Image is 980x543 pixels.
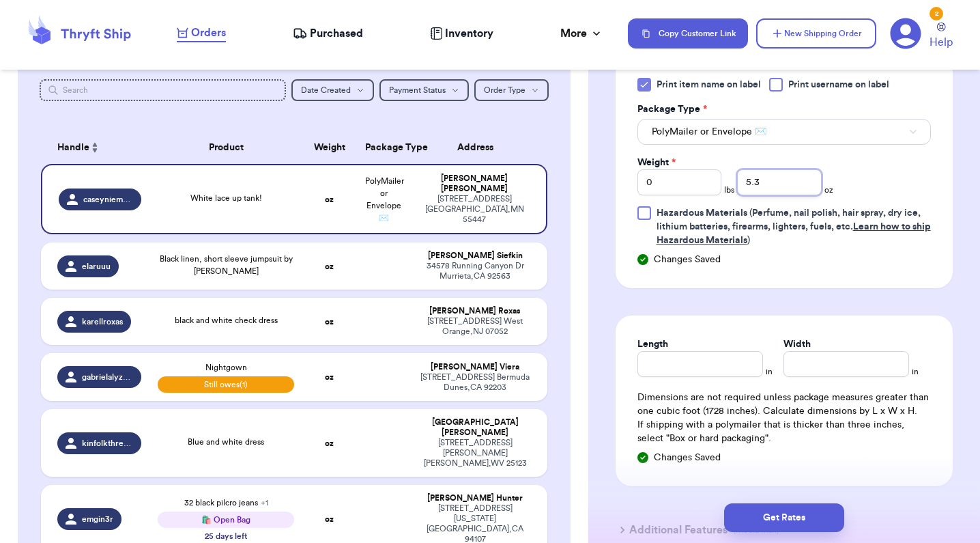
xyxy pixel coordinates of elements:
[82,372,134,382] span: gabrielalyzette
[379,79,469,101] button: Payment Status
[628,18,748,48] button: Copy Customer Link
[474,79,549,101] button: Order Type
[184,499,268,507] span: 32 black pilcro jeans
[419,306,530,316] div: [PERSON_NAME] Roxas
[560,25,603,42] div: More
[325,439,334,447] strong: oz
[419,417,530,438] div: [GEOGRAPHIC_DATA] [PERSON_NAME]
[301,86,351,94] span: Date Created
[824,184,833,195] span: oz
[724,184,734,195] span: lbs
[652,125,766,139] span: PolyMailer or Envelope ✉️
[411,131,547,164] th: Address
[430,25,493,42] a: Inventory
[158,512,293,528] div: 🛍️ Open Bag
[177,25,226,42] a: Orders
[657,208,747,218] span: Hazardous Materials
[191,25,226,41] span: Orders
[724,503,844,532] button: Get Rates
[83,194,134,205] span: caseyniemeyer14
[419,438,530,469] div: [STREET_ADDRESS][PERSON_NAME] [PERSON_NAME] , WV 25123
[654,253,721,266] span: Changes Saved
[756,18,876,48] button: New Shipping Order
[325,373,334,381] strong: oz
[766,366,773,377] span: in
[929,7,943,20] div: 2
[325,318,334,326] strong: oz
[82,514,113,525] span: emgin3r
[293,25,363,42] a: Purchased
[325,195,334,204] strong: oz
[788,78,889,92] span: Print username on label
[419,372,530,393] div: [STREET_ADDRESS] Bermuda Dunes , CA 92203
[654,451,721,464] span: Changes Saved
[637,119,931,145] button: PolyMailer or Envelope ✉️
[160,255,293,275] span: Black linen, short sleeve jumpsuit by [PERSON_NAME]
[419,493,530,503] div: [PERSON_NAME] Hunter
[657,78,761,92] span: Print item name on label
[890,18,921,49] a: 2
[357,131,412,164] th: Package Type
[929,23,953,51] a: Help
[291,79,374,101] button: Date Created
[657,208,931,245] span: (Perfume, nail polish, hair spray, dry ice, lithium batteries, firearms, lighters, fuels, etc. )
[325,262,334,270] strong: oz
[637,337,668,351] label: Length
[637,391,931,445] div: Dimensions are not required unless package measures greater than one cubic foot (1728 inches). Ca...
[82,316,123,327] span: karellroxas
[637,418,931,445] p: If shipping with a polymailer that is thicker than three inches, select "Box or hard packaging".
[89,139,100,156] button: Sort ascending
[637,102,707,116] label: Package Type
[365,177,404,222] span: PolyMailer or Envelope ✉️
[310,25,363,42] span: Purchased
[205,363,247,372] span: Nightgown
[82,261,111,272] span: elaruuu
[175,316,278,324] span: black and white check dress
[40,79,286,101] input: Search
[57,141,89,155] span: Handle
[419,362,530,372] div: [PERSON_NAME] Viera
[188,438,264,446] span: Blue and white dress
[929,34,953,51] span: Help
[302,131,357,164] th: Weight
[912,366,919,377] span: in
[261,499,268,507] span: + 1
[419,316,530,337] div: [STREET_ADDRESS] West Orange , NJ 07052
[389,86,446,94] span: Payment Status
[419,173,529,194] div: [PERSON_NAME] [PERSON_NAME]
[419,194,529,225] div: [STREET_ADDRESS] [GEOGRAPHIC_DATA] , MN 55447
[637,156,676,169] label: Weight
[190,194,262,202] span: White lace up tank!
[445,25,493,42] span: Inventory
[419,261,530,281] div: 34578 Running Canyon Dr Murrieta , CA 92563
[325,515,334,523] strong: oz
[158,376,293,393] span: Still owes (1)
[149,131,302,164] th: Product
[205,531,247,542] div: 25 days left
[484,86,525,94] span: Order Type
[82,438,134,449] span: kinfolkthreads
[783,337,811,351] label: Width
[419,251,530,261] div: [PERSON_NAME] Siefkin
